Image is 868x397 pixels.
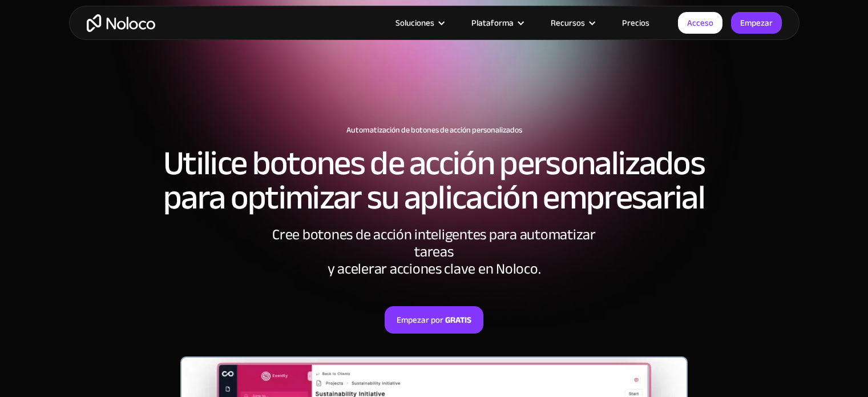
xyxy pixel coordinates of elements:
[471,15,514,31] font: Plataforma
[87,14,155,32] a: hogar
[163,131,705,195] font: Utilice botones de acción personalizados
[536,15,608,30] div: Recursos
[731,12,782,34] a: Empezar
[457,15,536,30] div: Plataforma
[163,166,705,230] font: para optimizar su aplicación empresarial
[622,15,649,31] font: Precios
[397,312,443,328] font: Empezar por
[551,15,585,31] font: Recursos
[740,15,773,31] font: Empezar
[385,306,483,334] a: Empezar porGRATIS
[381,15,457,30] div: Soluciones
[687,15,713,31] font: Acceso
[395,15,434,31] font: Soluciones
[346,122,522,138] font: Automatización de botones de acción personalizados
[678,12,722,34] a: Acceso
[445,312,471,328] font: GRATIS
[272,220,595,266] font: Cree botones de acción inteligentes para automatizar tareas
[608,15,664,30] a: Precios
[328,255,541,283] font: y acelerar acciones clave en Noloco.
